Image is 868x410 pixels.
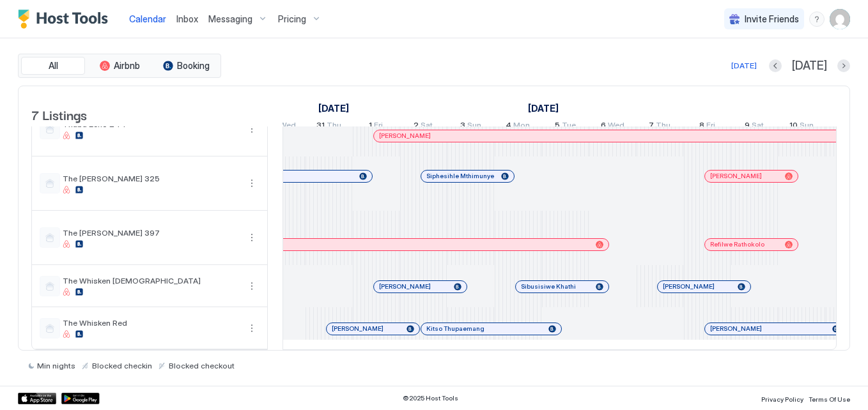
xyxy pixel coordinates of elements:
[426,324,484,333] span: Kitso Thupaemang
[403,394,458,402] span: © 2025 Host Tools
[833,118,865,136] a: August 11, 2025
[414,120,419,133] span: 2
[800,120,814,133] span: Sun
[18,393,56,404] a: App Store
[457,118,484,136] a: August 3, 2025
[741,118,767,136] a: August 9, 2025
[608,120,624,133] span: Wed
[208,13,252,25] span: Messaging
[555,120,560,133] span: 5
[710,240,764,248] span: Refilwe Rathokolo
[552,118,579,136] a: August 5, 2025
[809,11,825,27] div: menu
[154,57,218,75] button: Booking
[63,228,239,238] span: The [PERSON_NAME] 397
[169,361,235,370] span: Blocked checkout
[656,120,670,133] span: Thu
[366,118,386,136] a: August 1, 2025
[379,132,431,140] span: [PERSON_NAME]
[244,278,260,294] button: More options
[244,278,260,294] div: menu
[837,120,843,133] span: 11
[786,118,817,136] a: August 10, 2025
[63,276,239,285] span: The Whisken [DEMOGRAPHIC_DATA]
[663,282,715,291] span: [PERSON_NAME]
[177,60,210,72] span: Booking
[18,54,221,78] div: tab-group
[830,9,850,29] div: User profile
[369,120,372,133] span: 1
[278,13,306,25] span: Pricing
[710,324,762,333] span: [PERSON_NAME]
[769,59,782,72] button: Previous month
[88,57,151,75] button: Airbnb
[598,118,628,136] a: August 6, 2025
[49,60,58,72] span: All
[63,174,239,183] span: The [PERSON_NAME] 325
[327,120,341,133] span: Thu
[837,59,850,72] button: Next month
[745,120,750,133] span: 9
[279,120,296,133] span: Wed
[506,120,511,133] span: 4
[752,120,764,133] span: Sat
[244,230,260,245] div: menu
[646,118,674,136] a: August 7, 2025
[460,120,465,133] span: 3
[63,318,239,328] span: The Whisken Red
[114,60,140,72] span: Airbnb
[421,120,433,133] span: Sat
[809,395,850,403] span: Terms Of Use
[761,395,803,403] span: Privacy Policy
[513,120,530,133] span: Mon
[244,121,260,137] div: menu
[244,321,260,336] button: More options
[649,120,654,133] span: 7
[244,121,260,137] button: More options
[244,230,260,245] button: More options
[332,324,384,333] span: [PERSON_NAME]
[176,13,198,24] span: Inbox
[37,361,75,370] span: Min nights
[525,99,562,118] a: August 1, 2025
[699,120,704,133] span: 8
[410,118,436,136] a: August 2, 2025
[426,172,494,180] span: Siphesihle Mthimunye
[374,120,383,133] span: Fri
[467,120,481,133] span: Sun
[710,172,762,180] span: [PERSON_NAME]
[521,282,576,291] span: Sibusisiwe Khathi
[315,99,352,118] a: July 8, 2025
[789,120,798,133] span: 10
[706,120,715,133] span: Fri
[244,321,260,336] div: menu
[21,57,85,75] button: All
[244,176,260,191] div: menu
[313,118,345,136] a: July 31, 2025
[379,282,431,291] span: [PERSON_NAME]
[601,120,606,133] span: 6
[745,13,799,25] span: Invite Friends
[809,391,850,405] a: Terms Of Use
[129,12,166,26] a: Calendar
[761,391,803,405] a: Privacy Policy
[129,13,166,24] span: Calendar
[31,105,87,124] span: 7 Listings
[729,58,759,73] button: [DATE]
[316,120,325,133] span: 31
[502,118,533,136] a: August 4, 2025
[562,120,576,133] span: Tue
[244,176,260,191] button: More options
[176,12,198,26] a: Inbox
[92,361,152,370] span: Blocked checkin
[696,118,718,136] a: August 8, 2025
[18,10,114,29] a: Host Tools Logo
[792,59,827,73] span: [DATE]
[731,60,757,72] div: [DATE]
[61,393,100,404] a: Google Play Store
